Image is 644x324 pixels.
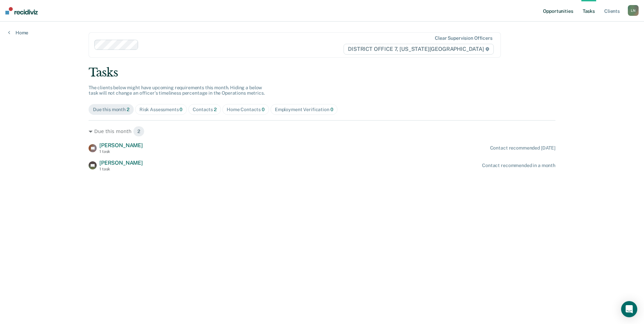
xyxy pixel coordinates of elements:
[5,7,38,14] img: Recidiviz
[89,66,555,79] div: Tasks
[330,107,333,112] span: 0
[482,163,555,168] div: Contact recommended in a month
[99,149,143,154] div: 1 task
[89,126,555,137] div: Due this month 2
[262,107,265,112] span: 0
[227,107,265,112] div: Home Contacts
[344,44,493,55] span: DISTRICT OFFICE 7, [US_STATE][GEOGRAPHIC_DATA]
[193,107,217,112] div: Contacts
[628,5,639,16] div: L N
[275,107,333,112] div: Employment Verification
[621,301,637,317] div: Open Intercom Messenger
[628,5,639,16] button: LN
[490,145,555,151] div: Contact recommended [DATE]
[93,107,129,112] div: Due this month
[99,167,143,171] div: 1 task
[8,30,28,36] a: Home
[180,107,183,112] span: 0
[89,85,265,96] span: The clients below might have upcoming requirements this month. Hiding a below task will not chang...
[214,107,217,112] span: 2
[99,142,143,149] span: [PERSON_NAME]
[99,160,143,166] span: [PERSON_NAME]
[127,107,129,112] span: 2
[139,107,183,112] div: Risk Assessments
[133,126,144,137] span: 2
[435,35,492,41] div: Clear supervision officers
